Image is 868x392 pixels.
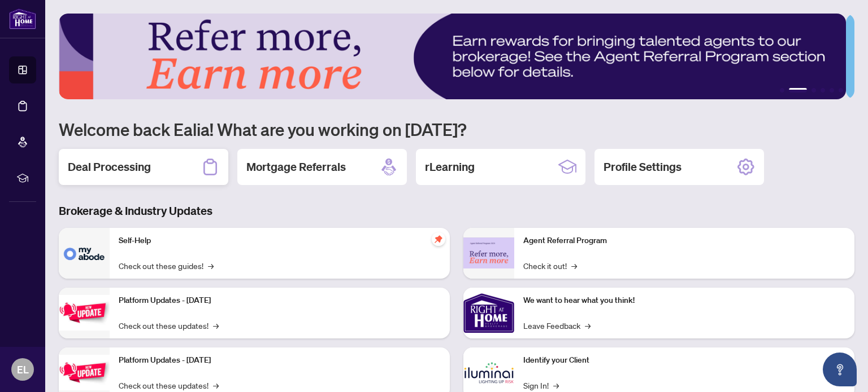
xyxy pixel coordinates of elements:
[604,159,682,175] h2: Profile Settings
[213,379,219,391] span: →
[208,259,214,272] span: →
[119,354,441,367] p: Platform Updates - [DATE]
[821,88,825,93] button: 4
[523,354,845,367] p: Identify your Client
[59,355,110,390] img: Platform Updates - July 8, 2025
[59,14,846,99] img: Slide 1
[789,88,807,93] button: 2
[585,319,591,332] span: →
[463,288,514,338] img: We want to hear what you think!
[246,159,346,175] h2: Mortgage Referrals
[523,235,845,247] p: Agent Referral Program
[59,295,110,331] img: Platform Updates - July 21, 2025
[839,88,843,93] button: 6
[523,379,559,391] a: Sign In!→
[523,259,577,272] a: Check it out!→
[523,319,591,332] a: Leave Feedback→
[119,319,219,332] a: Check out these updates!→
[59,228,110,279] img: Self-Help
[9,8,36,29] img: logo
[553,379,559,391] span: →
[523,294,845,307] p: We want to hear what you think!
[119,294,441,307] p: Platform Updates - [DATE]
[119,259,214,272] a: Check out these guides!→
[780,88,784,93] button: 1
[571,259,577,272] span: →
[59,203,854,219] h3: Brokerage & Industry Updates
[119,379,219,391] a: Check out these updates!→
[432,232,445,246] span: pushpin
[59,118,854,140] h1: Welcome back Ealia! What are you working on [DATE]?
[830,88,834,93] button: 5
[811,88,816,93] button: 3
[119,235,441,247] p: Self-Help
[425,159,475,175] h2: rLearning
[213,319,219,332] span: →
[17,362,29,377] span: EL
[823,353,857,386] button: Open asap
[463,237,514,268] img: Agent Referral Program
[68,159,151,175] h2: Deal Processing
